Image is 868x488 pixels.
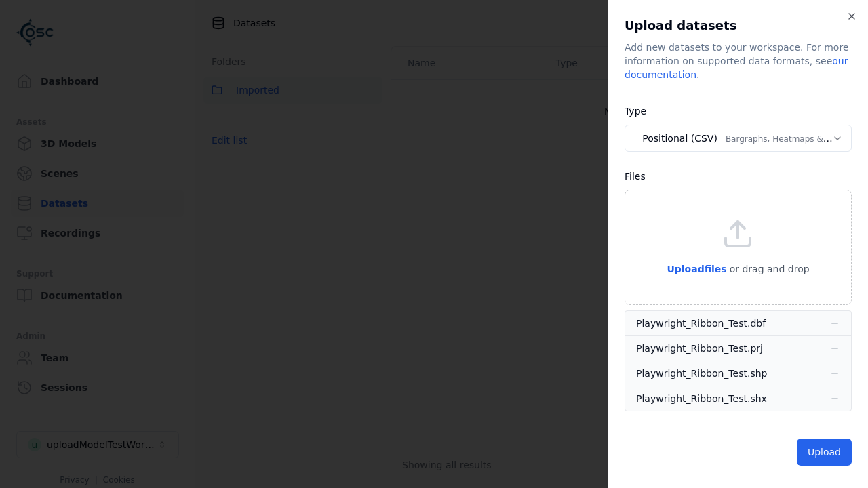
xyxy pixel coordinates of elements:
[625,16,852,35] h2: Upload datasets
[625,171,646,182] label: Files
[625,106,646,117] label: Type
[636,392,767,405] div: Playwright_Ribbon_Test.shx
[797,439,852,466] button: Upload
[636,342,763,355] div: Playwright_Ribbon_Test.prj
[625,41,852,81] div: Add new datasets to your workspace. For more information on supported data formats, see .
[636,367,767,380] div: Playwright_Ribbon_Test.shp
[667,264,726,274] span: Upload files
[727,261,810,277] p: or drag and drop
[636,317,766,330] div: Playwright_Ribbon_Test.dbf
